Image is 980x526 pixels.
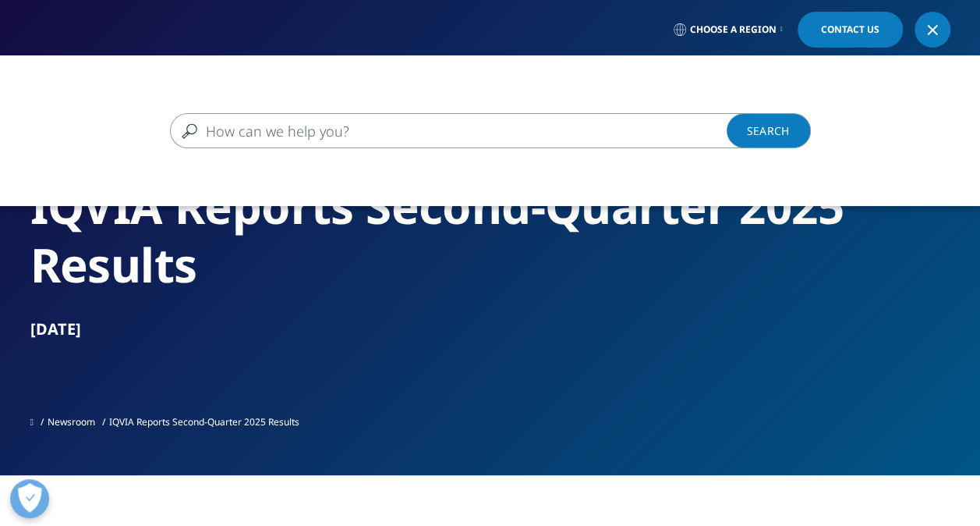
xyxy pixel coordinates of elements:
a: Contact Us [798,12,903,48]
span: Choose a Region [690,23,777,36]
nav: Primary [161,55,950,128]
a: Search [727,113,811,148]
span: Contact Us [821,25,879,34]
input: Search [170,113,766,148]
button: Open Preferences [10,479,49,518]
